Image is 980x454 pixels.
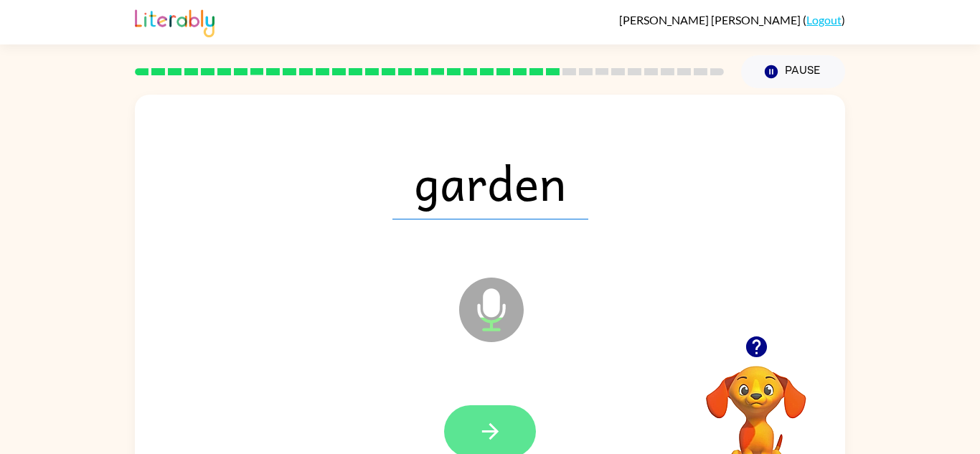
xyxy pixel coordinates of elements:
span: garden [392,145,588,219]
div: ( ) [619,13,845,27]
span: [PERSON_NAME] [PERSON_NAME] [619,13,803,27]
a: Logout [806,13,842,27]
button: Pause [741,55,845,88]
img: Literably [135,6,215,37]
